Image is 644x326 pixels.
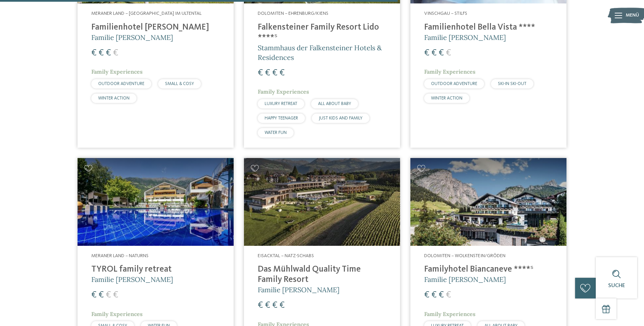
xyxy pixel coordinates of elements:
[265,130,287,135] span: WATER FUN
[113,49,118,57] span: €
[424,253,505,258] span: Dolomiten – Wolkenstein/Gröden
[424,291,429,299] span: €
[439,49,444,57] span: €
[608,283,625,288] span: Suche
[258,253,314,258] span: Eisacktal – Natz-Schabs
[265,116,298,120] span: HAPPY TEENAGER
[98,82,144,86] span: OUTDOOR ADVENTURE
[91,291,96,299] span: €
[424,264,553,275] h4: Familyhotel Biancaneve ****ˢ
[446,49,451,57] span: €
[424,275,506,284] span: Familie [PERSON_NAME]
[91,311,143,317] span: Family Experiences
[424,11,467,16] span: Vinschgau – Stilfs
[91,264,220,275] h4: TYROL family retreat
[279,69,285,77] span: €
[424,68,476,75] span: Family Experiences
[431,49,437,57] span: €
[431,291,437,299] span: €
[91,49,96,57] span: €
[424,22,553,33] h4: Familienhotel Bella Vista ****
[99,49,104,57] span: €
[244,158,400,246] img: Familienhotels gesucht? Hier findet ihr die besten!
[165,82,194,86] span: SMALL & COSY
[272,69,277,77] span: €
[99,291,104,299] span: €
[424,33,506,42] span: Familie [PERSON_NAME]
[258,11,328,16] span: Dolomiten – Ehrenburg/Kiens
[258,69,263,77] span: €
[106,291,111,299] span: €
[410,158,566,246] img: Familienhotels gesucht? Hier findet ihr die besten!
[265,301,270,310] span: €
[258,88,309,95] span: Family Experiences
[91,275,173,284] span: Familie [PERSON_NAME]
[265,69,270,77] span: €
[113,291,118,299] span: €
[318,102,351,106] span: ALL ABOUT BABY
[498,82,527,86] span: SKI-IN SKI-OUT
[279,301,285,310] span: €
[106,49,111,57] span: €
[431,96,462,101] span: WINTER ACTION
[258,285,339,294] span: Familie [PERSON_NAME]
[439,291,444,299] span: €
[91,253,149,258] span: Meraner Land – Naturns
[424,311,476,317] span: Family Experiences
[265,102,297,106] span: LUXURY RETREAT
[258,43,382,62] span: Stammhaus der Falkensteiner Hotels & Residences
[258,22,386,43] h4: Falkensteiner Family Resort Lido ****ˢ
[91,33,173,42] span: Familie [PERSON_NAME]
[91,11,202,16] span: Meraner Land – [GEOGRAPHIC_DATA] im Ultental
[319,116,362,120] span: JUST KIDS AND FAMILY
[272,301,277,310] span: €
[424,49,429,57] span: €
[78,158,234,246] img: Familien Wellness Residence Tyrol ****
[91,22,220,33] h4: Familienhotel [PERSON_NAME]
[258,301,263,310] span: €
[91,68,143,75] span: Family Experiences
[98,96,130,101] span: WINTER ACTION
[258,264,386,285] h4: Das Mühlwald Quality Time Family Resort
[446,291,451,299] span: €
[431,82,477,86] span: OUTDOOR ADVENTURE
